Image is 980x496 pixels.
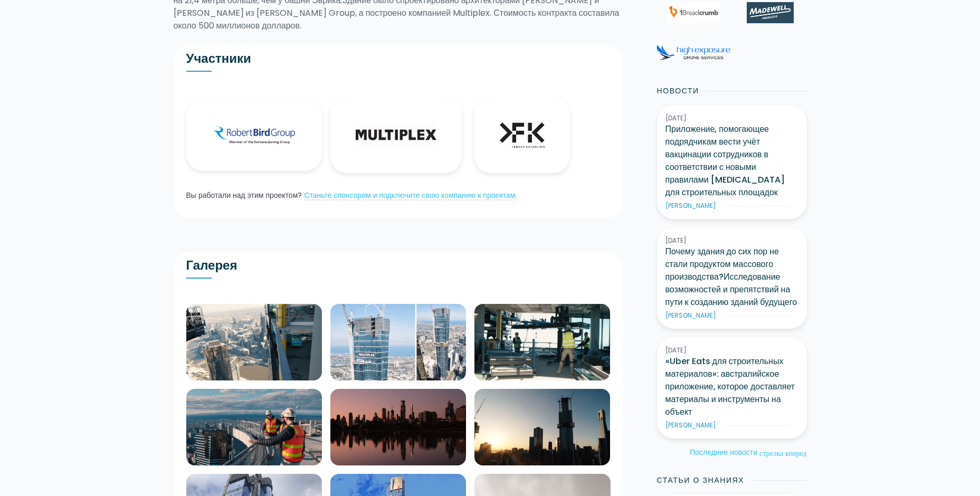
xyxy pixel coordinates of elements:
[665,271,797,308] ya-tr-span: Исследование возможностей и препятствий на пути к созданию зданий будущего
[304,190,517,201] a: Станьте спонсором и подключите свою компанию к проектам.
[500,122,545,148] img: Fender Katsalidis
[690,447,806,458] a: Последние новостистрелка вперед
[665,421,716,430] ya-tr-span: [PERSON_NAME]
[657,337,807,438] a: [DATE]«Uber Eats для строительных материалов»: австралийское приложение, которое доставляет матер...
[665,245,779,283] ya-tr-span: Почему здания до сих пор не стали продуктом массового производства?
[186,190,302,201] ya-tr-span: Вы работали над этим проектом?
[657,475,745,485] ya-tr-span: Статьи о знаниях
[186,256,237,274] ya-tr-span: Галерея
[665,346,687,355] ya-tr-span: [DATE]
[665,113,687,122] ya-tr-span: [DATE]
[656,44,730,60] img: Высокая Экспозиция
[657,105,807,219] a: [DATE]Приложение, помогающее подрядчикам вести учёт вакцинации сотрудников в соответствии с новым...
[657,227,807,329] a: [DATE]Почему здания до сих пор не стали продуктом массового производства?Исследование возможносте...
[657,85,699,96] ya-tr-span: Новости
[667,2,720,23] img: 1 Панировочный сухарь
[665,355,795,418] ya-tr-span: «Uber Eats для строительных материалов»: австралийское приложение, которое доставляет материалы и...
[690,447,757,457] ya-tr-span: Последние новости
[665,311,716,320] ya-tr-span: [PERSON_NAME]
[212,125,297,146] img: Группа Роберта Берда
[665,236,687,245] ya-tr-span: [DATE]
[747,2,793,23] img: Продукты Madewell
[759,449,806,456] ya-tr-span: стрелка вперед
[665,123,785,198] ya-tr-span: Приложение, помогающее подрядчикам вести учёт вакцинации сотрудников в соответствии с новыми прав...
[665,201,716,210] ya-tr-span: [PERSON_NAME]
[186,50,251,67] ya-tr-span: Участники
[356,122,437,148] img: Мультиплексный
